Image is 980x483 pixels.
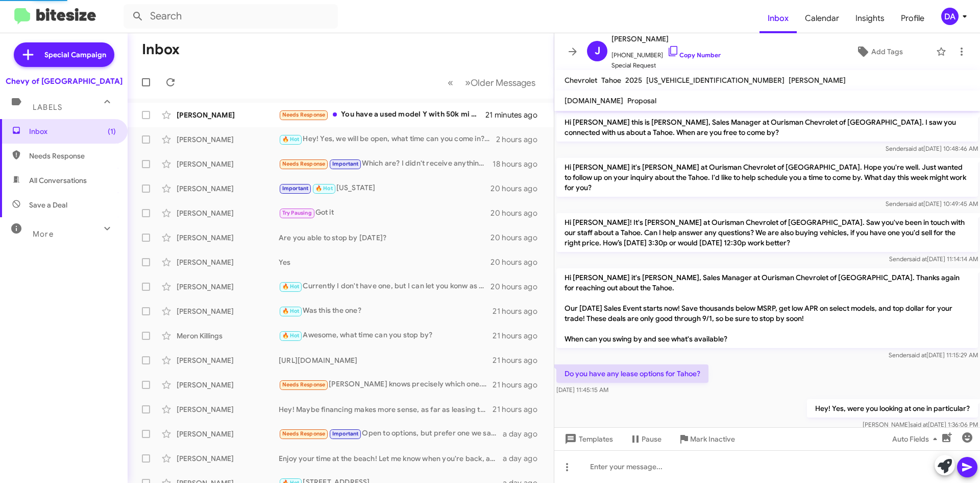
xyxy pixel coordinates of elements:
span: 🔥 Hot [282,136,300,143]
div: [PERSON_NAME] [177,134,279,145]
div: [URL][DOMAIN_NAME] [279,355,493,365]
span: Important [282,185,309,192]
span: Older Messages [471,77,535,88]
div: 18 hours ago [493,159,546,169]
span: said at [909,351,926,359]
span: Proposal [627,96,656,105]
span: Try Pausing [282,210,312,216]
span: said at [905,145,923,152]
div: You have a used model Y with 50k mi or less in stock? [279,109,485,121]
a: Inbox [759,4,797,33]
span: said at [910,421,928,428]
span: Needs Response [29,151,116,161]
div: Are you able to stop by [DATE]? [279,233,491,243]
span: Needs Response [282,160,326,167]
span: Sender [DATE] 10:49:45 AM [886,200,978,208]
span: 🔥 Hot [282,283,300,290]
div: 21 hours ago [493,331,546,341]
span: « [448,76,453,89]
div: 21 hours ago [493,355,546,365]
span: Sender [DATE] 10:48:46 AM [886,145,978,152]
span: 🔥 Hot [282,308,300,314]
span: 🔥 Hot [315,185,333,192]
div: [PERSON_NAME] [177,159,279,169]
span: Pause [642,430,661,448]
span: Sender [DATE] 11:14:14 AM [889,255,978,263]
span: Needs Response [282,111,326,118]
div: Currently I don't have one, but I can let you konw as soon as we get one [279,281,491,292]
h1: Inbox [142,41,180,58]
span: Tahoe [601,76,621,85]
span: [PERSON_NAME] [789,76,846,85]
div: [PERSON_NAME] [177,429,279,439]
span: said at [909,255,927,263]
div: [PERSON_NAME] [177,183,279,194]
span: More [33,229,54,239]
span: Special Request [611,60,721,71]
div: 20 hours ago [491,282,546,292]
p: Hey! Yes, were you looking at one in particular? [807,399,978,418]
span: Templates [562,430,613,448]
div: Chevy of [GEOGRAPHIC_DATA] [6,76,122,86]
div: a day ago [503,453,546,464]
span: Chevrolet [565,76,597,85]
div: [PERSON_NAME] [177,282,279,292]
span: J [595,43,600,59]
span: Needs Response [282,381,326,388]
button: Templates [554,430,621,448]
div: [PERSON_NAME] [177,355,279,365]
span: said at [905,200,923,208]
div: [PERSON_NAME] [177,404,279,415]
div: DA [941,8,959,25]
span: Auto Fields [892,430,941,448]
span: 🔥 Hot [282,332,300,339]
span: Profile [893,4,933,33]
span: Sender [DATE] 11:15:29 AM [889,351,978,359]
nav: Page navigation example [442,72,542,93]
span: Add Tags [871,42,903,61]
span: [PERSON_NAME] [DATE] 1:36:06 PM [863,421,978,428]
div: 20 hours ago [491,183,546,194]
span: (1) [108,126,116,136]
span: [PHONE_NUMBER] [611,45,721,60]
span: [DOMAIN_NAME] [565,96,623,105]
div: Hey! Yes, we will be open, what time can you come in? Yes our online price is $85,720 ($8,250) OFF [279,133,496,145]
div: [PERSON_NAME] [177,110,279,120]
span: Needs Response [282,430,326,437]
button: Pause [621,430,670,448]
p: Do you have any lease options for Tahoe? [556,364,708,383]
span: 2025 [625,76,642,85]
span: Labels [33,103,62,112]
div: Was this the one? [279,305,493,317]
div: [PERSON_NAME] [177,257,279,267]
div: a day ago [503,429,546,439]
div: [PERSON_NAME] [177,380,279,390]
div: 21 hours ago [493,404,546,415]
span: [DATE] 11:45:15 AM [556,386,608,394]
span: Mark Inactive [690,430,735,448]
a: Copy Number [667,51,721,59]
div: Yes [279,257,491,267]
div: 21 hours ago [493,380,546,390]
div: Got it [279,207,491,219]
a: Calendar [797,4,847,33]
span: Important [332,160,359,167]
div: Which are? I didn't receive anything! In fact, you've been texting with my wife about the same th... [279,158,493,170]
span: [PERSON_NAME] [611,33,721,45]
div: [PERSON_NAME] knows precisely which one. But it's a 2025 white premier. [279,379,493,390]
button: DA [933,8,969,25]
div: [PERSON_NAME] [177,453,279,464]
div: Hey! Maybe financing makes more sense, as far as leasing that's the best we can do [279,404,493,415]
div: Enjoy your time at the beach! Let me know when you're back, and we can schedule a visit to explor... [279,453,503,464]
div: 20 hours ago [491,233,546,243]
p: Hi [PERSON_NAME] this is [PERSON_NAME], Sales Manager at Ourisman Chevrolet of [GEOGRAPHIC_DATA].... [556,113,978,142]
span: All Conversations [29,175,87,186]
p: Hi [PERSON_NAME] it's [PERSON_NAME], Sales Manager at Ourisman Chevrolet of [GEOGRAPHIC_DATA]. Th... [556,268,978,348]
div: Meron Killings [177,331,279,341]
button: Auto Fields [884,430,949,448]
a: Insights [847,4,893,33]
input: Search [124,4,338,29]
